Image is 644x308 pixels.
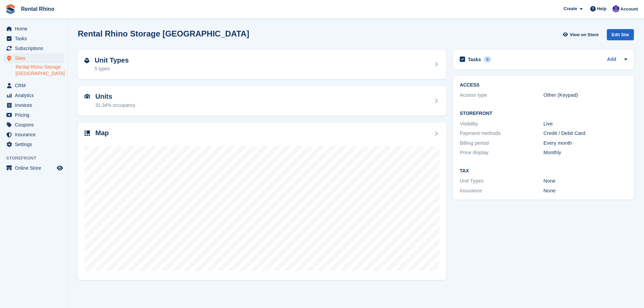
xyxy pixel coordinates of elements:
[3,140,64,149] a: menu
[16,64,64,77] a: Rental Rhino Storage [GEOGRAPHIC_DATA]
[78,122,446,280] a: Map
[3,34,64,43] a: menu
[78,29,249,38] h2: Rental Rhino Storage [GEOGRAPHIC_DATA]
[544,177,627,185] div: None
[613,5,619,12] img: Ari Kolas
[85,131,90,136] img: map-icn-33ee37083ee616e46c38cad1a60f524a97daa1e2b2c8c0bc3eb3415660979fc1.svg
[460,129,543,137] div: Payment methods
[15,100,55,110] span: Invoices
[78,86,446,116] a: Units 31.34% occupancy
[3,100,64,110] a: menu
[544,149,627,157] div: Monthly
[570,31,599,38] span: View on Store
[6,155,67,162] span: Storefront
[460,111,627,116] h2: Storefront
[56,164,64,172] a: Preview store
[3,163,64,173] a: menu
[460,91,543,99] div: Access type
[484,56,492,63] div: 0
[3,110,64,120] a: menu
[3,91,64,100] a: menu
[15,140,55,149] span: Settings
[15,53,55,63] span: Sites
[3,120,64,129] a: menu
[15,110,55,120] span: Pricing
[544,91,627,99] div: Other (Keypad)
[15,91,55,100] span: Analytics
[468,56,481,63] h2: Tasks
[15,130,55,139] span: Insurance
[95,56,129,64] h2: Unit Types
[3,81,64,90] a: menu
[3,44,64,53] a: menu
[460,187,543,195] div: Insurance
[460,168,627,174] h2: Tax
[544,120,627,128] div: Live
[95,93,135,100] h2: Units
[460,177,543,185] div: Unit Types
[5,4,16,14] img: stora-icon-8386f47178a22dfd0bd8f6a31ec36ba5ce8667c1dd55bd0f319d3a0aa187defe.svg
[95,65,129,72] div: 5 types
[15,34,55,43] span: Tasks
[15,81,55,90] span: CRM
[3,130,64,139] a: menu
[85,94,90,99] img: unit-icn-7be61d7bf1b0ce9d3e12c5938cc71ed9869f7b940bace4675aadf7bd6d80202e.svg
[544,129,627,137] div: Credit / Debit Card
[620,6,638,13] span: Account
[95,129,109,137] h2: Map
[95,102,135,109] div: 31.34% occupancy
[564,5,577,12] span: Create
[544,187,627,195] div: None
[544,139,627,147] div: Every month
[15,163,55,173] span: Online Store
[78,50,446,79] a: Unit Types 5 types
[15,120,55,129] span: Coupons
[15,44,55,53] span: Subscriptions
[460,139,543,147] div: Billing period
[460,120,543,128] div: Visibility
[15,24,55,33] span: Home
[562,29,601,40] a: View on Store
[85,58,89,63] img: unit-type-icn-2b2737a686de81e16bb02015468b77c625bbabd49415b5ef34ead5e3b44a266d.svg
[460,82,627,88] h2: ACCESS
[18,3,57,15] a: Rental Rhino
[3,53,64,63] a: menu
[597,5,606,12] span: Help
[607,29,634,43] a: Edit Site
[607,29,634,40] div: Edit Site
[607,56,616,64] a: Add
[3,24,64,33] a: menu
[460,149,543,157] div: Price display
